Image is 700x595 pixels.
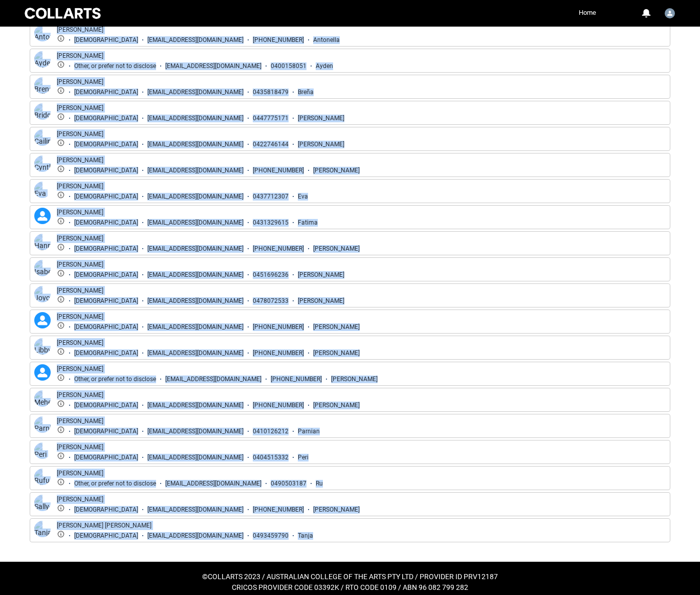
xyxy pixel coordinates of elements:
a: [PERSON_NAME] [57,52,103,59]
a: [PERSON_NAME] [57,339,103,346]
div: [DEMOGRAPHIC_DATA] [74,402,138,409]
a: [PERSON_NAME] [57,26,103,33]
div: [PHONE_NUMBER] [253,245,304,253]
a: [PERSON_NAME] [57,287,103,294]
img: Cynthia-Lynn Zawwin [34,156,51,185]
div: 0437712307 [253,193,289,201]
img: Rufus Elliott [34,469,51,491]
div: [PERSON_NAME] [313,506,360,514]
lightning-icon: Jude Miles [34,312,51,328]
div: [EMAIL_ADDRESS][DOMAIN_NAME] [147,89,244,96]
div: Fatima [298,219,318,227]
div: [PERSON_NAME] [298,115,344,122]
div: [EMAIL_ADDRESS][DOMAIN_NAME] [147,428,244,435]
div: [EMAIL_ADDRESS][DOMAIN_NAME] [147,297,244,305]
div: 0435818479 [253,89,289,96]
a: [PERSON_NAME] [57,496,103,503]
div: 0451696236 [253,271,289,279]
a: [PERSON_NAME] [57,209,103,216]
a: [PERSON_NAME] [57,391,103,399]
div: 0493459790 [253,532,289,540]
a: [PERSON_NAME] [57,157,103,164]
div: 0422746144 [253,141,289,148]
div: Parnian [298,428,320,435]
a: [PERSON_NAME] [57,365,103,372]
img: Sally-Ahn Smith [34,495,51,524]
div: [DEMOGRAPHIC_DATA] [74,245,138,253]
div: Antonella [313,36,340,44]
div: [PERSON_NAME] [298,271,344,279]
div: 0404515332 [253,454,289,461]
div: [EMAIL_ADDRESS][DOMAIN_NAME] [147,115,244,122]
lightning-icon: Fatoumata Diallo [34,208,51,224]
div: Other, or prefer not to disclose [74,480,156,488]
a: [PERSON_NAME] [57,313,103,320]
div: [DEMOGRAPHIC_DATA] [74,219,138,227]
div: [PERSON_NAME] [313,402,360,409]
img: Meher Shah [34,390,51,413]
img: Vonne.Yang [665,8,675,18]
div: [PHONE_NUMBER] [253,349,304,357]
div: [PHONE_NUMBER] [253,506,304,514]
img: Brena Williams [34,77,51,100]
div: [EMAIL_ADDRESS][DOMAIN_NAME] [147,219,244,227]
div: Eva [298,193,308,201]
img: Joyce Feniquito [34,286,51,308]
div: [DEMOGRAPHIC_DATA] [74,532,138,540]
a: [PERSON_NAME] [57,130,103,138]
img: Parnian Hosseini [34,416,51,439]
div: [EMAIL_ADDRESS][DOMAIN_NAME] [147,323,244,331]
div: 0400158051 [271,62,307,70]
img: Eva Costello [34,182,51,204]
div: [DEMOGRAPHIC_DATA] [74,297,138,305]
div: [EMAIL_ADDRESS][DOMAIN_NAME] [147,349,244,357]
div: [PERSON_NAME] [313,349,360,357]
div: [EMAIL_ADDRESS][DOMAIN_NAME] [147,245,244,253]
img: Cailin Klumpp [34,129,51,152]
div: [PHONE_NUMBER] [271,376,322,383]
a: [PERSON_NAME] [57,78,103,85]
div: [PHONE_NUMBER] [253,36,304,44]
lightning-icon: Mael Kefi [34,364,51,381]
div: [PERSON_NAME] [313,323,360,331]
a: [PERSON_NAME] [57,417,103,425]
div: [EMAIL_ADDRESS][DOMAIN_NAME] [147,141,244,148]
div: [DEMOGRAPHIC_DATA] [74,506,138,514]
div: 0447775171 [253,115,289,122]
div: [EMAIL_ADDRESS][DOMAIN_NAME] [147,532,244,540]
a: [PERSON_NAME] [57,444,103,451]
div: [PERSON_NAME] [313,167,360,174]
div: [EMAIL_ADDRESS][DOMAIN_NAME] [147,454,244,461]
a: [PERSON_NAME] [57,104,103,112]
div: [PERSON_NAME] [298,141,344,148]
div: 0490503187 [271,480,307,488]
a: [PERSON_NAME] [PERSON_NAME] [57,522,151,529]
div: [EMAIL_ADDRESS][DOMAIN_NAME] [165,480,261,488]
div: [PERSON_NAME] [298,297,344,305]
div: [EMAIL_ADDRESS][DOMAIN_NAME] [147,402,244,409]
div: [PHONE_NUMBER] [253,402,304,409]
div: [DEMOGRAPHIC_DATA] [74,89,138,96]
div: [DEMOGRAPHIC_DATA] [74,454,138,461]
div: Tanja [298,532,313,540]
div: [DEMOGRAPHIC_DATA] [74,349,138,357]
div: Peri [298,454,309,461]
button: User Profile Vonne.Yang [662,4,677,20]
div: [DEMOGRAPHIC_DATA] [74,36,138,44]
div: [EMAIL_ADDRESS][DOMAIN_NAME] [147,193,244,201]
div: [EMAIL_ADDRESS][DOMAIN_NAME] [147,271,244,279]
a: [PERSON_NAME] [57,183,103,190]
div: [DEMOGRAPHIC_DATA] [74,271,138,279]
div: [PHONE_NUMBER] [253,323,304,331]
div: [EMAIL_ADDRESS][DOMAIN_NAME] [147,167,244,174]
img: Tanja Josephine Datwyler [34,521,51,550]
a: [PERSON_NAME] [57,235,103,242]
a: [PERSON_NAME] [57,470,103,477]
a: [PERSON_NAME] [57,261,103,268]
div: [PERSON_NAME] [313,245,360,253]
img: Ayden Taleski [34,51,51,74]
img: Hannah Villante [34,234,51,256]
img: Libby Wilson [34,338,51,361]
div: 0410126212 [253,428,289,435]
div: [DEMOGRAPHIC_DATA] [74,193,138,201]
